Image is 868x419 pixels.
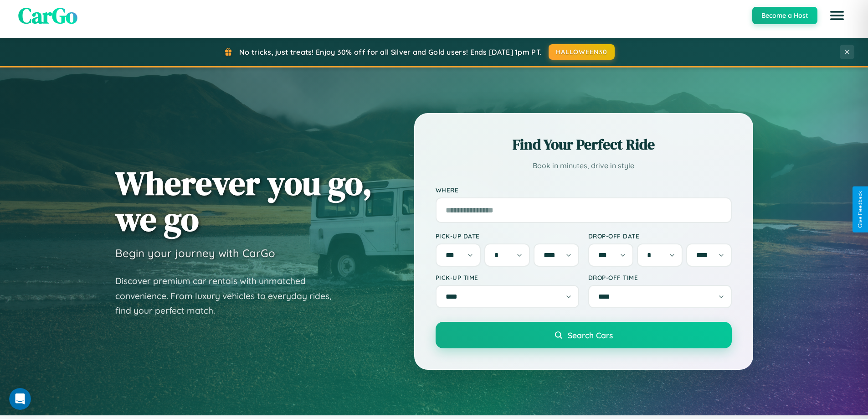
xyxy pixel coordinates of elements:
[436,134,732,155] h2: Find Your Perfect Ride
[239,47,542,57] span: No tricks, just treats! Enjoy 30% off for all Silver and Gold users! Ends [DATE] 1pm PT.
[436,274,579,281] label: Pick-up Time
[857,191,863,228] div: Give Feedback
[588,274,732,281] label: Drop-off Time
[115,246,275,260] h3: Begin your journey with CarGo
[436,186,732,194] label: Where
[115,274,343,318] p: Discover premium car rentals with unmatched convenience. From luxury vehicles to everyday rides, ...
[9,388,31,410] iframe: Intercom live chat
[436,322,732,348] button: Search Cars
[18,0,77,31] span: CarGo
[752,7,817,24] button: Become a Host
[568,330,613,340] span: Search Cars
[436,159,732,172] p: Book in minutes, drive in style
[436,232,579,240] label: Pick-up Date
[115,165,372,237] h1: Wherever you go, we go
[549,44,615,60] button: HALLOWEEN30
[824,3,850,28] button: Open menu
[588,232,732,240] label: Drop-off Date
